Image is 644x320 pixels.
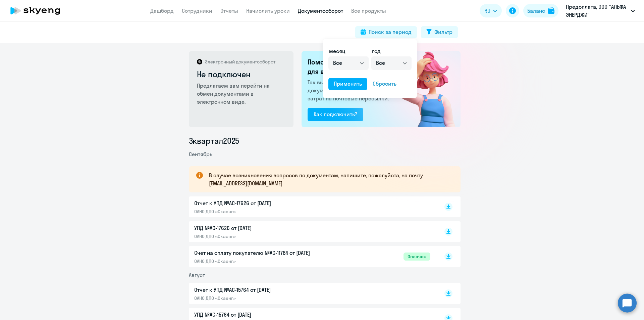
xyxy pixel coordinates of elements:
[329,48,345,54] span: месяц
[334,80,362,88] div: Применить
[328,78,367,90] button: Применить
[373,80,396,88] div: Сбросить
[367,78,402,90] button: Сбросить
[372,48,381,54] span: год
